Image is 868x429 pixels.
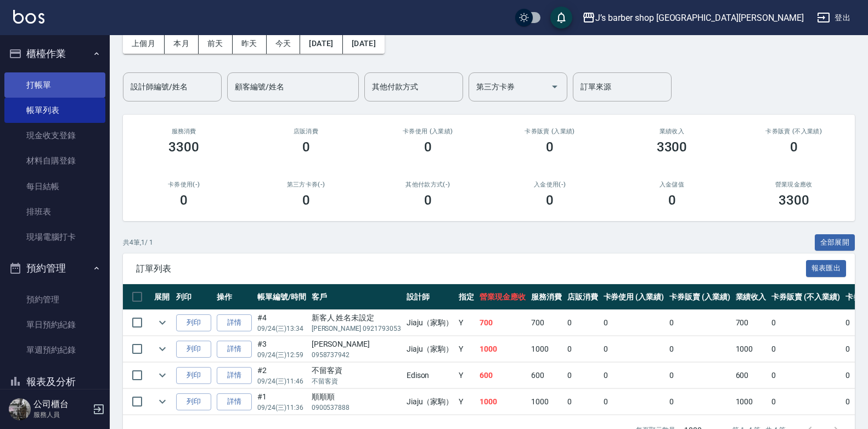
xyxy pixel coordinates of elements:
td: #3 [255,336,309,362]
span: 訂單列表 [136,263,806,274]
div: 新客人 姓名未設定 [312,312,401,324]
td: 700 [528,310,565,336]
h3: 3300 [657,139,687,155]
td: Edison [404,363,456,388]
h5: 公司櫃台 [33,399,89,410]
p: 服務人員 [33,410,89,420]
a: 材料自購登錄 [4,148,105,173]
h3: 0 [546,193,554,208]
h2: 入金儲值 [624,181,719,188]
button: 登出 [813,8,855,28]
p: 0958737942 [312,350,401,360]
td: Jiaju（家駒） [404,336,456,362]
td: 1000 [477,336,528,362]
h2: 第三方卡券(-) [258,181,353,188]
a: 現金收支登錄 [4,123,105,148]
th: 列印 [173,284,214,310]
a: 詳情 [217,341,252,358]
a: 帳單列表 [4,98,105,123]
button: 報表及分析 [4,368,105,396]
a: 預約管理 [4,287,105,312]
button: expand row [154,341,171,357]
button: [DATE] [300,33,342,54]
th: 展開 [151,284,173,310]
button: expand row [154,314,171,331]
a: 詳情 [217,314,252,331]
button: J’s barber shop [GEOGRAPHIC_DATA][PERSON_NAME] [578,7,808,29]
th: 服務消費 [528,284,565,310]
button: 列印 [176,314,211,331]
td: 0 [769,389,842,415]
button: 報表匯出 [806,260,847,277]
td: Jiaju（家駒） [404,389,456,415]
button: 今天 [267,33,301,54]
h3: 0 [668,193,676,208]
h3: 0 [546,139,554,155]
th: 帳單編號/時間 [255,284,309,310]
h3: 服務消費 [136,128,232,135]
div: 順順順 [312,391,401,403]
td: 0 [601,336,667,362]
p: 09/24 (三) 12:59 [257,350,306,360]
button: 全部展開 [815,234,855,251]
button: save [550,7,572,29]
h2: 卡券使用(-) [136,181,232,188]
button: 上個月 [123,33,165,54]
h2: 店販消費 [258,128,353,135]
h2: 入金使用(-) [502,181,598,188]
td: Y [456,389,477,415]
div: J’s barber shop [GEOGRAPHIC_DATA][PERSON_NAME] [595,11,804,25]
h3: 0 [302,193,310,208]
td: 0 [601,389,667,415]
td: 0 [601,363,667,388]
td: 0 [769,310,842,336]
button: Open [546,78,563,95]
a: 詳情 [217,367,252,384]
td: 0 [667,389,733,415]
td: #4 [255,310,309,336]
td: 600 [477,363,528,388]
td: 0 [667,336,733,362]
h3: 3300 [779,193,809,208]
h2: 卡券使用 (入業績) [380,128,476,135]
p: 不留客資 [312,376,401,386]
td: #1 [255,389,309,415]
th: 操作 [214,284,255,310]
button: 本月 [165,33,199,54]
h3: 0 [424,139,432,155]
button: 昨天 [233,33,267,54]
button: [DATE] [343,33,385,54]
td: Y [456,363,477,388]
td: 1000 [528,389,565,415]
button: 列印 [176,393,211,410]
p: [PERSON_NAME] 0921793053 [312,324,401,334]
a: 排班表 [4,199,105,224]
td: 600 [528,363,565,388]
td: Y [456,310,477,336]
a: 詳情 [217,393,252,410]
button: expand row [154,367,171,383]
p: 09/24 (三) 13:34 [257,324,306,334]
td: 0 [565,363,601,388]
p: 09/24 (三) 11:36 [257,403,306,413]
th: 業績收入 [733,284,769,310]
button: 前天 [199,33,233,54]
th: 店販消費 [565,284,601,310]
th: 卡券販賣 (入業績) [667,284,733,310]
td: 0 [769,336,842,362]
th: 卡券販賣 (不入業績) [769,284,842,310]
a: 打帳單 [4,72,105,98]
td: 700 [477,310,528,336]
td: 1000 [733,336,769,362]
a: 現場電腦打卡 [4,224,105,250]
td: Jiaju（家駒） [404,310,456,336]
th: 客戶 [309,284,404,310]
button: 櫃檯作業 [4,39,105,68]
td: 0 [769,363,842,388]
td: 0 [565,389,601,415]
img: Person [9,398,31,420]
h3: 3300 [168,139,199,155]
h2: 營業現金應收 [746,181,842,188]
button: 列印 [176,367,211,384]
td: 1000 [477,389,528,415]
